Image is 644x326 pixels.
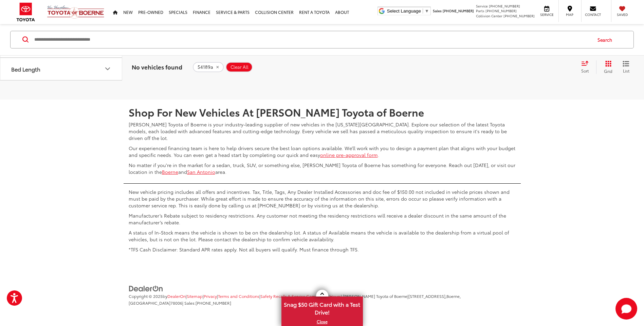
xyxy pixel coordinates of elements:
a: DealerOn [129,285,163,291]
button: Search [591,31,622,48]
span: No vehicles found [132,63,182,71]
span: [PHONE_NUMBER] [485,8,517,13]
span: Service [476,3,488,8]
span: [PHONE_NUMBER] [443,8,474,13]
span: Parts [476,8,484,13]
span: | [217,293,259,299]
h2: Shop For New Vehicles At [PERSON_NAME] Toyota of Boerne [129,106,516,118]
p: No matter if you're in the market for a sedan, truck, SUV, or something else, [PERSON_NAME] Toyot... [129,162,516,175]
span: | [186,293,203,299]
a: Terms and Conditions [218,293,259,299]
svg: Start Chat [615,298,637,320]
span: ▼ [425,8,429,14]
div: Bed Length [11,66,40,72]
a: DealerOn Home Page [167,293,186,299]
span: 54189a [198,64,213,70]
a: San Antonio [187,168,215,175]
div: Bed Length [104,65,112,73]
input: Search by Make, Model, or Keyword [34,32,591,48]
span: Service [539,12,554,17]
span: Select Language [387,8,421,14]
span: List [623,68,629,74]
span: | Sales: [182,300,231,306]
a: online pre-approval form [320,151,378,158]
span: Saved [615,12,630,17]
span: [STREET_ADDRESS], [408,293,446,299]
button: Bed LengthBed Length [0,58,123,80]
button: Grid View [596,60,618,74]
img: Vic Vaughan Toyota of Boerne [47,5,105,19]
span: Sort [581,68,589,74]
p: Manufacturer’s Rebate subject to residency restrictions. Any customer not meeting the residency r... [129,212,516,226]
button: remove 54189a [193,62,224,72]
button: Toggle Chat Window [615,298,637,320]
a: Select Language​ [387,8,429,14]
span: [GEOGRAPHIC_DATA] [129,300,170,306]
span: Grid [604,68,612,74]
span: by [163,293,186,299]
button: Select sort value [578,60,596,74]
p: *TFS Cash Disclaimer: Standard APR rates apply. Not all buyers will qualify. Must finance through... [129,246,516,253]
span: ​ [423,8,423,14]
span: [PHONE_NUMBER] [489,3,520,8]
span: [PHONE_NUMBER] [196,300,231,306]
span: | [PERSON_NAME] Toyota of Boerne [341,293,407,299]
span: 78006 [170,300,182,306]
p: A status of In-Stock means the vehicle is shown to be on the dealership lot. A status of Availabl... [129,229,516,243]
span: Boerne, [446,293,461,299]
a: Safety Recalls & Service Campaigns, Opens in a new tab [260,293,329,299]
span: | [259,293,329,299]
a: Privacy [204,293,217,299]
p: Our experienced financing team is here to help drivers secure the best loan options available. We... [129,145,516,158]
img: DealerOn [129,285,163,292]
p: New vehicle pricing includes all offers and incentives. Tax, Title, Tags, Any Dealer Installed Ac... [129,188,516,209]
button: Clear All [226,62,253,72]
span: [PHONE_NUMBER] [503,13,535,18]
span: Sales [433,8,442,13]
span: Copyright © 2025 [129,293,163,299]
span: Snag $50 Gift Card with a Test Drive! [282,297,362,318]
button: List View [618,60,634,74]
span: Contact [585,12,601,17]
a: Sitemap [187,293,203,299]
a: Boerne [162,168,178,175]
span: Clear All [231,64,249,70]
p: [PERSON_NAME] Toyota of Boerne is your industry-leading supplier of new vehicles in the [US_STATE... [129,121,516,141]
span: Collision Center [476,13,502,18]
span: | [203,293,217,299]
span: Map [562,12,577,17]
